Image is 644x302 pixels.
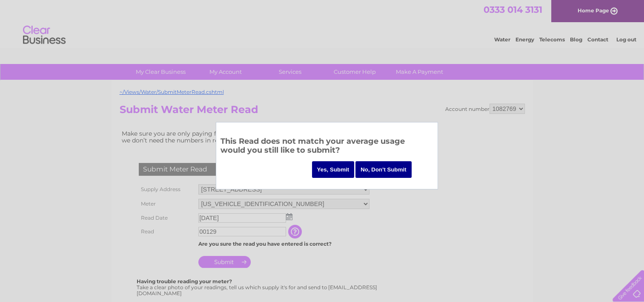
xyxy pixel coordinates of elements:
[570,36,582,43] a: Blog
[23,22,66,48] img: logo.png
[121,5,524,41] div: Clear Business is a trading name of Verastar Limited (registered in [GEOGRAPHIC_DATA] No. 3667643...
[484,4,542,15] a: 0333 014 3131
[539,36,565,43] a: Telecoms
[355,161,412,178] input: No, Don't Submit
[587,36,608,43] a: Contact
[220,135,433,159] h3: This Read does not match your average usage would you still like to submit?
[494,36,510,43] a: Water
[616,36,636,43] a: Log out
[515,36,534,43] a: Energy
[312,161,355,178] input: Yes, Submit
